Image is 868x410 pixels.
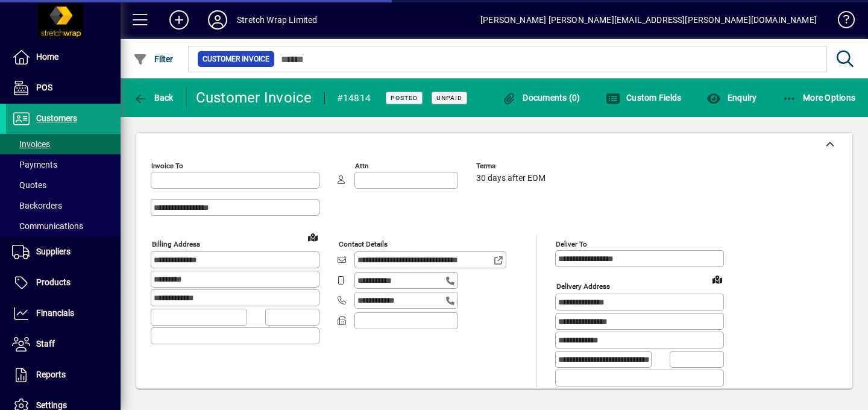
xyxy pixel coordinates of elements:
a: View on map [303,227,322,247]
mat-label: Attn [355,162,368,170]
span: 30 days after EOM [476,174,546,183]
span: Enquiry [706,93,756,102]
span: Filter [133,54,174,64]
a: Products [6,268,121,298]
a: Quotes [6,175,121,195]
button: More Options [779,87,859,109]
span: Unpaid [436,94,462,102]
mat-label: Invoice To [151,162,183,170]
div: #14814 [337,89,371,108]
a: Reports [6,360,121,390]
button: Back [130,87,177,109]
a: Communications [6,216,121,236]
span: Customer Invoice [203,53,269,65]
span: Customers [36,113,77,123]
button: Profile [198,9,237,31]
span: Quotes [12,180,46,190]
span: Home [36,52,58,61]
span: Posted [391,94,418,102]
span: Payments [12,160,57,169]
span: Suppliers [36,247,71,256]
a: Financials [6,298,121,329]
span: POS [36,83,52,92]
a: Knowledge Base [829,2,853,42]
a: View on map [708,270,727,289]
div: [PERSON_NAME] [PERSON_NAME][EMAIL_ADDRESS][PERSON_NAME][DOMAIN_NAME] [480,10,817,30]
a: Staff [6,329,121,359]
span: Financials [36,308,74,318]
a: POS [6,73,121,103]
span: Reports [36,370,66,379]
button: Documents (0) [499,87,583,109]
button: Add [160,9,198,31]
div: Stretch Wrap Limited [237,10,318,30]
span: Backorders [12,201,62,210]
button: Filter [130,48,177,70]
span: Terms [476,162,549,170]
a: Invoices [6,134,121,154]
span: Settings [36,400,67,410]
a: Suppliers [6,237,121,267]
span: Back [133,93,174,102]
span: Custom Fields [606,93,682,102]
button: Enquiry [703,87,759,109]
span: Communications [12,221,83,231]
app-page-header-button: Back [121,87,187,109]
span: Products [36,277,71,287]
span: More Options [782,93,856,102]
span: Documents (0) [502,93,580,102]
a: Backorders [6,195,121,216]
span: Staff [36,339,55,348]
mat-label: Deliver To [556,240,587,248]
div: Customer Invoice [196,88,312,107]
button: Custom Fields [603,87,685,109]
a: Payments [6,154,121,175]
a: Home [6,42,121,72]
span: Invoices [12,139,50,149]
